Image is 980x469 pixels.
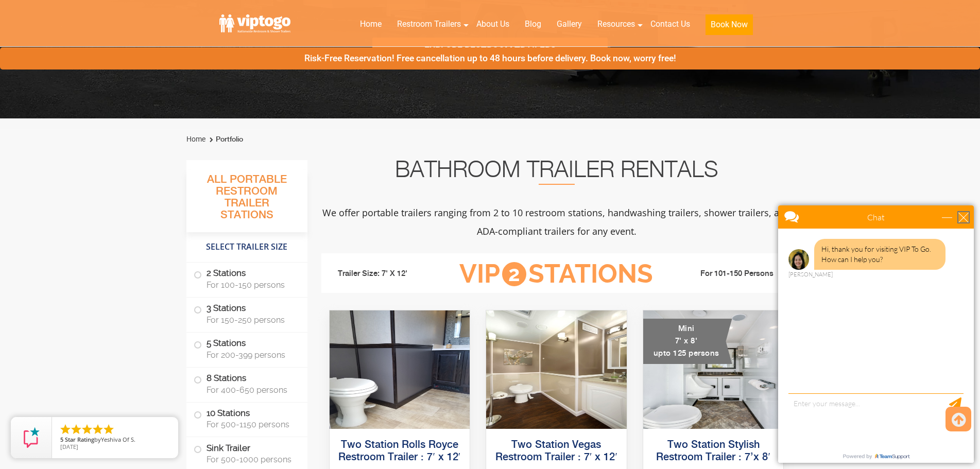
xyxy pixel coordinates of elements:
[81,423,93,436] li: 
[656,440,770,463] a: Two Station Stylish Restroom Trailer : 7’x 8′
[352,13,389,36] a: Home
[194,437,300,469] label: Sink Trailer
[643,310,784,429] img: A mini restroom trailer with two separate stations and separate doors for males and females
[330,310,470,429] img: Side view of two station restroom trailer with separate doors for males and females
[207,420,295,429] span: For 500-1150 persons
[207,455,295,464] span: For 500-1000 persons
[207,280,295,290] span: For 100-150 persons
[389,13,469,36] a: Restroom Trailers
[698,13,761,41] a: Book Now
[443,260,669,288] h3: VIP Stations
[207,350,295,360] span: For 200-399 persons
[60,437,170,444] span: by
[194,403,300,435] label: 10 Stations
[321,203,792,240] p: We offer portable trailers ranging from 2 to 10 restroom stations, handwashing trailers, shower t...
[186,237,307,257] h4: Select Trailer Size
[21,427,42,448] img: Review Rating
[59,423,72,436] li: 
[669,268,785,280] li: For 101-150 Persons
[549,13,590,36] a: Gallery
[502,262,526,286] span: 2
[186,135,205,143] a: Home
[92,423,104,436] li: 
[321,160,792,185] h2: Bathroom Trailer Rentals
[194,333,300,364] label: 5 Stations
[517,13,549,36] a: Blog
[60,436,63,443] span: 5
[643,13,698,36] a: Contact Us
[194,263,300,294] label: 2 Stations
[772,199,980,469] iframe: Live Chat Box
[338,440,460,463] a: Two Station Rolls Royce Restroom Trailer : 7′ x 12′
[60,443,78,450] span: [DATE]
[207,385,295,395] span: For 400-650 persons
[65,436,94,443] span: Star Rating
[186,170,307,232] h3: All Portable Restroom Trailer Stations
[101,436,135,443] span: Yeshiva Of S.
[590,13,643,36] a: Resources
[495,440,617,463] a: Two Station Vegas Restroom Trailer : 7′ x 12′
[102,423,115,436] li: 
[194,298,300,329] label: 3 Stations
[469,13,517,36] a: About Us
[194,368,300,399] label: 8 Stations
[706,14,753,35] button: Book Now
[207,315,295,325] span: For 150-250 persons
[70,423,82,436] li: 
[486,310,627,429] img: Side view of two station restroom trailer with separate doors for males and females
[643,319,732,364] div: Mini 7' x 8' upto 125 persons
[207,133,243,146] li: Portfolio
[329,258,444,289] li: Trailer Size: 7' X 12'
